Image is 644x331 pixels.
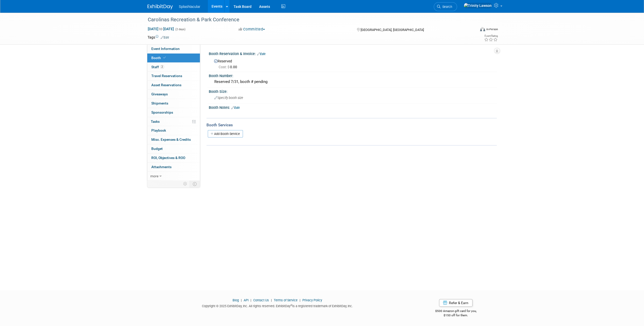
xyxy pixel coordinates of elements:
[147,108,200,117] a: Sponsorships
[151,147,163,151] span: Budget
[480,27,485,31] img: Format-Inperson.png
[147,44,200,53] a: Event Information
[151,110,173,114] span: Sponsorships
[147,99,200,108] a: Shipments
[446,26,498,34] div: Event Format
[298,298,302,302] span: |
[151,101,168,105] span: Shipments
[148,303,408,308] div: Copyright © 2025 ExhibitDay, Inc. All rights reserved. ExhibitDay is a registered trademark of Ex...
[231,106,240,110] a: Edit
[146,15,468,24] div: Carolinas Recreation & Park Conference
[147,126,200,135] a: Playbook
[151,165,172,169] span: Attachments
[208,130,243,137] a: Add Booth Service
[219,65,239,69] span: 0.00
[237,27,267,32] button: Committed
[151,74,182,78] span: Travel Reservations
[175,28,185,31] span: (2 days)
[148,4,173,9] img: ExhibitDay
[147,163,200,171] a: Attachments
[302,298,322,302] a: Privacy Policy
[161,36,169,39] a: Edit
[151,83,181,87] span: Asset Reservations
[151,119,160,124] span: Tasks
[160,65,164,69] span: 2
[151,156,185,160] span: ROI, Objectives & ROO
[147,117,200,126] a: Tasks
[147,172,200,181] a: more
[163,56,166,59] i: Booth reservation complete
[181,181,190,187] td: Personalize Event Tab Strip
[147,81,200,90] a: Asset Reservations
[147,153,200,162] a: ROI, Objectives & ROO
[439,299,472,307] a: Refer & Earn
[190,181,200,187] td: Toggle Event Tabs
[206,122,497,128] div: Booth Services
[244,298,248,302] a: API
[147,63,200,72] a: Staff2
[434,2,457,11] a: Search
[233,298,239,302] a: Blog
[415,306,497,317] div: $500 Amazon gift card for you,
[147,54,200,62] a: Booth
[415,313,497,318] div: $150 off for them.
[151,137,191,142] span: Misc. Expenses & Credits
[151,128,166,132] span: Playbook
[147,90,200,99] a: Giveaways
[464,3,492,8] img: Trinity Lawson
[151,65,164,69] span: Staff
[158,27,163,31] span: to
[484,35,497,37] div: Event Rating
[219,65,230,69] span: Cost: $
[150,174,158,178] span: more
[147,135,200,144] a: Misc. Expenses & Credits
[148,27,174,31] span: [DATE] [DATE]
[179,5,200,9] span: Splashtacular
[486,27,498,31] div: In-Person
[213,78,493,86] div: Reserved 7/31, booth # pending
[213,57,493,69] div: Reserved
[240,298,243,302] span: |
[209,104,497,110] div: Booth Notes:
[209,50,497,57] div: Booth Reservation & Invoice:
[361,28,424,32] span: [GEOGRAPHIC_DATA], [GEOGRAPHIC_DATA]
[441,5,452,9] span: Search
[147,144,200,153] a: Budget
[274,298,298,302] a: Terms of Service
[147,72,200,80] a: Travel Reservations
[249,298,253,302] span: |
[151,92,168,96] span: Giveaways
[151,47,180,51] span: Event Information
[209,88,497,94] div: Booth Size:
[151,56,167,60] span: Booth
[270,298,273,302] span: |
[290,304,292,307] sup: ®
[257,52,265,56] a: Edit
[253,298,269,302] a: Contact Us
[214,96,243,100] span: Specify booth size
[148,35,169,40] td: Tags
[209,72,497,78] div: Booth Number:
